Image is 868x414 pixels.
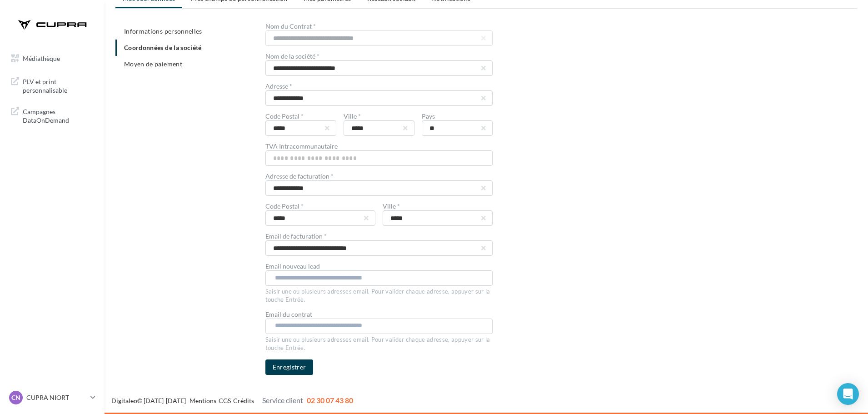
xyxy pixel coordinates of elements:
span: Campagnes DataOnDemand [23,105,94,125]
div: Email nouveau lead [265,263,493,269]
span: PLV et print personnalisable [23,75,94,95]
button: Enregistrer [265,359,314,375]
div: Saisir une ou plusieurs adresses email. Pour valider chaque adresse, appuyer sur la touche Entrée. [265,286,493,304]
a: Médiathèque [5,49,99,68]
div: Open Intercom Messenger [837,383,859,405]
div: Email de facturation * [265,233,493,239]
p: CUPRA NIORT [26,393,87,402]
div: Ville * [383,203,493,209]
div: Nom de la société * [265,53,493,60]
div: Adresse * [265,83,493,90]
div: Saisir une ou plusieurs adresses email. Pour valider chaque adresse, appuyer sur la touche Entrée. [265,334,493,352]
div: Pays [422,113,493,120]
a: Campagnes DataOnDemand [5,102,99,129]
a: Crédits [233,397,254,404]
a: PLV et print personnalisable [5,72,99,99]
div: Ville * [344,113,414,120]
a: Mentions [190,397,216,404]
a: CGS [219,397,231,404]
div: Nom du Contrat * [265,23,493,30]
span: Moyen de paiement [124,60,182,68]
span: Service client [262,396,303,404]
span: Informations personnelles [124,27,202,35]
span: 02 30 07 43 80 [307,396,353,404]
div: Adresse de facturation * [265,173,493,180]
div: Email du contrat [265,311,493,318]
div: Code Postal * [265,113,336,120]
div: Code Postal * [265,203,375,209]
span: CN [11,393,20,402]
a: CN CUPRA NIORT [7,389,97,406]
span: © [DATE]-[DATE] - - - [111,397,353,404]
span: Médiathèque [23,55,60,62]
div: TVA Intracommunautaire [265,143,493,150]
a: Digitaleo [111,397,137,404]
